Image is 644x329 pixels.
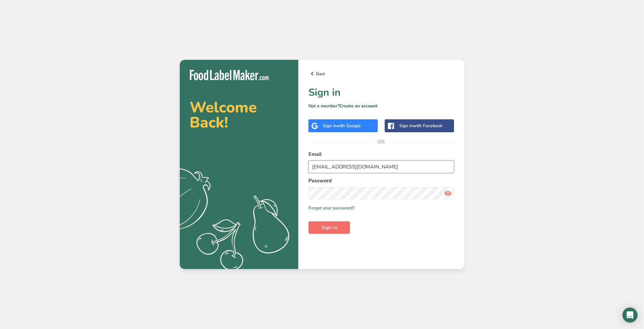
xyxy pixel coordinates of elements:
[308,221,350,234] button: Sign in
[623,308,638,323] div: Open Intercom Messenger
[190,70,269,80] img: Food Label Maker
[337,123,361,129] span: with Google
[308,85,454,100] h1: Sign in
[308,150,454,158] label: Email
[308,161,454,173] input: Enter Your Email
[321,224,337,231] span: Sign in
[399,122,442,129] div: Sign in
[308,103,454,109] p: Not a member?
[323,122,361,129] div: Sign in
[308,177,454,184] label: Password
[413,123,442,129] span: with Facebook
[308,205,355,211] a: Forgot your password?
[308,70,454,77] a: Back
[190,100,288,130] h2: Welcome Back!
[372,133,391,151] span: OR
[339,103,378,109] a: Create an account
